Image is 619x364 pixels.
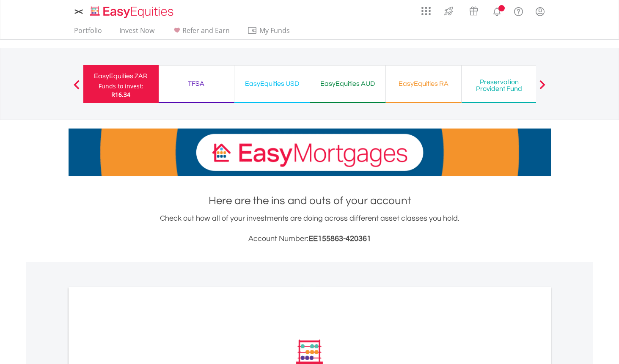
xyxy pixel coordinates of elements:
[71,26,105,39] a: Portfolio
[99,82,143,90] div: Funds to invest:
[391,78,456,90] div: EasyEquities RA
[467,79,532,92] div: Preservation Provident Fund
[461,2,486,18] a: Vouchers
[182,26,230,35] span: Refer and Earn
[88,70,154,82] div: EasyEquities ZAR
[69,213,551,245] div: Check out how all of your investments are doing across different asset classes you hold.
[416,2,436,16] a: AppsGrid
[68,84,85,93] button: Previous
[88,5,177,19] img: EasyEquities_Logo.png
[69,193,551,208] h1: Here are the ins and outs of your account
[87,2,177,19] a: Home page
[442,4,456,18] img: thrive-v2.svg
[116,26,158,39] a: Invest Now
[467,4,481,18] img: vouchers-v2.svg
[421,6,431,16] img: grid-menu-icon.svg
[315,78,380,90] div: EasyEquities AUD
[529,2,551,21] a: My Profile
[69,233,551,245] h3: Account Number:
[508,2,529,19] a: FAQ's and Support
[164,78,229,90] div: TFSA
[308,235,371,243] span: EE155863-420361
[486,2,508,19] a: Notifications
[534,84,551,93] button: Next
[111,90,130,99] span: R16.34
[69,129,551,176] img: EasyMortage Promotion Banner
[239,78,305,90] div: EasyEquities USD
[247,25,303,36] span: My Funds
[168,26,233,39] a: Refer and Earn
